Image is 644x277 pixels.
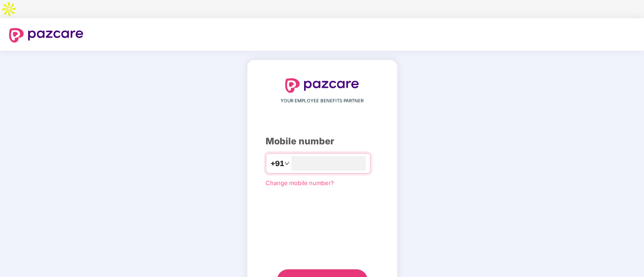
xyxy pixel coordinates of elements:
img: logo [9,28,83,43]
img: logo [285,78,359,93]
span: +91 [271,158,284,169]
span: down [284,161,290,166]
a: Change mobile number? [266,179,334,186]
span: YOUR EMPLOYEE BENEFITS PARTNER [281,97,363,105]
div: Mobile number [266,134,379,148]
